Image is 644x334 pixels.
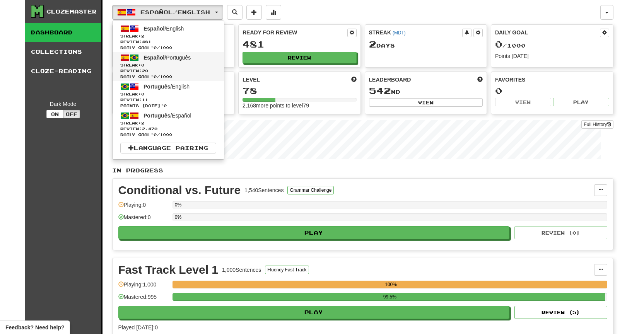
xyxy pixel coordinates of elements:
[495,86,609,95] div: 0
[227,5,243,20] button: Search sentences
[31,100,96,108] div: Dark Mode
[143,55,191,61] span: / Português
[351,76,357,83] span: Score more points to level up
[120,126,216,132] span: Review: 2,470
[495,52,609,60] div: Points [DATE]
[514,226,607,239] button: Review (0)
[477,76,483,83] span: This week in points, UTC
[143,26,184,32] span: / English
[495,76,609,83] div: Favorites
[243,76,260,83] span: Level
[120,62,216,68] span: Streak:
[553,98,609,106] button: Play
[120,143,216,153] a: Language Pairing
[120,74,216,80] span: Daily Goal: / 1000
[25,23,101,42] a: Dashboard
[222,266,261,274] div: 1,000 Sentences
[369,29,463,36] div: Streak
[63,110,80,118] button: Off
[243,102,357,109] div: 2,168 more points to level 79
[120,39,216,45] span: Review: 481
[143,112,170,119] span: Português
[287,186,334,194] button: Grammar Challenge
[120,97,216,103] span: Review: 11
[246,5,262,20] button: Add sentence to collection
[495,98,551,106] button: View
[243,39,357,49] div: 481
[154,45,157,50] span: 0
[175,293,605,301] div: 99.5%
[118,264,219,276] div: Fast Track Level 1
[244,186,284,194] div: 1,540 Sentences
[120,103,216,109] span: Points [DATE]: 0
[120,132,216,138] span: Daily Goal: / 1000
[140,9,210,15] span: Español / English
[265,266,309,274] button: Fluency Fast Track
[118,324,158,331] span: Played [DATE]: 0
[143,112,191,119] span: / Español
[118,226,510,239] button: Play
[243,29,347,36] div: Ready for Review
[369,85,391,96] span: 542
[112,167,613,174] p: In Progress
[266,5,281,20] button: More stats
[369,39,376,49] span: 2
[120,45,216,51] span: Daily Goal: / 1000
[143,55,164,61] span: Español
[141,34,144,38] span: 2
[118,201,169,214] div: Playing: 0
[369,86,483,96] div: nd
[143,83,170,90] span: Português
[243,52,357,63] button: Review
[120,91,216,97] span: Streak:
[112,5,223,20] button: Español/English
[120,33,216,39] span: Streak:
[118,306,510,319] button: Play
[369,98,483,107] button: View
[120,120,216,126] span: Streak:
[154,132,157,137] span: 0
[175,281,607,288] div: 100%
[113,81,224,110] a: Português/EnglishStreak:0 Review:11Points [DATE]:0
[243,86,357,95] div: 78
[120,68,216,74] span: Review: 20
[46,110,63,118] button: On
[495,29,600,37] div: Daily Goal
[25,61,101,81] a: Cloze-Reading
[141,63,144,67] span: 0
[369,39,483,49] div: Day s
[118,184,241,196] div: Conditional vs. Future
[141,121,144,125] span: 2
[113,23,224,52] a: Español/EnglishStreak:2 Review:481Daily Goal:0/1000
[154,74,157,79] span: 0
[46,8,97,15] div: Clozemaster
[141,92,144,96] span: 0
[118,281,169,293] div: Playing: 1,000
[393,30,406,36] a: (MDT)
[113,52,224,81] a: Español/PortuguêsStreak:0 Review:20Daily Goal:0/1000
[118,293,169,306] div: Mastered: 995
[25,42,101,61] a: Collections
[581,120,613,129] a: Full History
[495,42,526,49] span: / 1000
[118,213,169,226] div: Mastered: 0
[113,110,224,139] a: Português/EspañolStreak:2 Review:2,470Daily Goal:0/1000
[495,39,502,49] span: 0
[143,83,190,90] span: / English
[5,324,64,331] span: Open feedback widget
[143,26,164,32] span: Español
[369,76,411,83] span: Leaderboard
[514,306,607,319] button: Review (5)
